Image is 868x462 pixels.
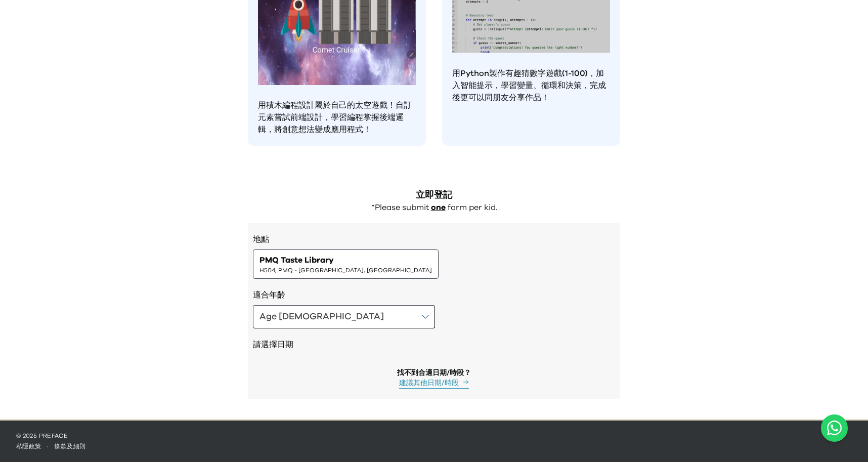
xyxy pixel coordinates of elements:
[16,443,41,449] a: 私隱政策
[399,378,469,389] button: 建議其他日期/時段
[821,414,848,442] button: Open WhatsApp chat
[253,339,615,351] h2: 請選擇日期
[16,432,852,440] p: © 2025 Preface
[54,443,85,449] a: 條款及細則
[253,305,435,328] button: Age [DEMOGRAPHIC_DATA]
[259,310,384,324] div: Age [DEMOGRAPHIC_DATA]
[248,202,620,213] div: *Please submit form per kid.
[253,289,615,301] h3: 適合年齡
[258,99,416,136] p: 用積木編程設計屬於自己的太空遊戲！自訂元素嘗試前端設計，學習編程掌握後端邏輯，將創意想法變成應用程式！
[452,67,610,104] p: 用Python製作有趣猜數字遊戲(1-100)，加入智能提示，學習變量、循環和決策，完成後更可以同朋友分享作品！
[41,443,54,449] span: ·
[259,266,432,274] span: H504, PMQ - [GEOGRAPHIC_DATA], [GEOGRAPHIC_DATA]
[259,254,334,266] span: PMQ Taste Library
[253,233,615,245] h3: 地點
[821,414,848,442] a: Chat with us on WhatsApp
[397,368,471,378] div: 找不到合適日期/時段？
[431,202,446,213] p: one
[248,188,620,202] h2: 立即登記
